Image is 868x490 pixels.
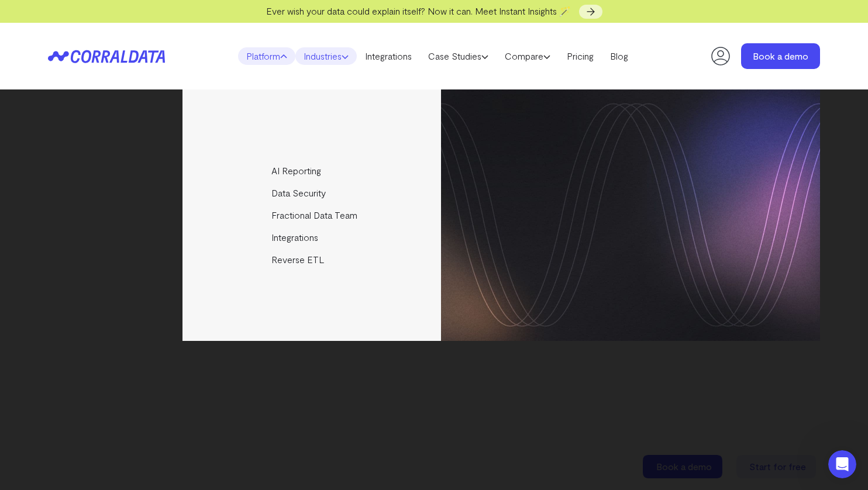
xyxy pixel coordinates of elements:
a: Fractional Data Team [182,204,443,226]
a: AI Reporting [182,160,443,182]
a: Integrations [357,47,420,65]
a: Reverse ETL [182,249,443,271]
a: Industries [295,47,357,65]
a: Book a demo [741,43,820,69]
a: Platform [238,47,295,65]
iframe: Intercom live chat [828,450,856,478]
a: Data Security [182,182,443,204]
span: Ever wish your data could explain itself? Now it can. Meet Instant Insights 🪄 [266,5,571,16]
a: Pricing [559,47,602,65]
a: Integrations [182,226,443,249]
a: Case Studies [420,47,497,65]
a: Blog [602,47,636,65]
a: Compare [497,47,559,65]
